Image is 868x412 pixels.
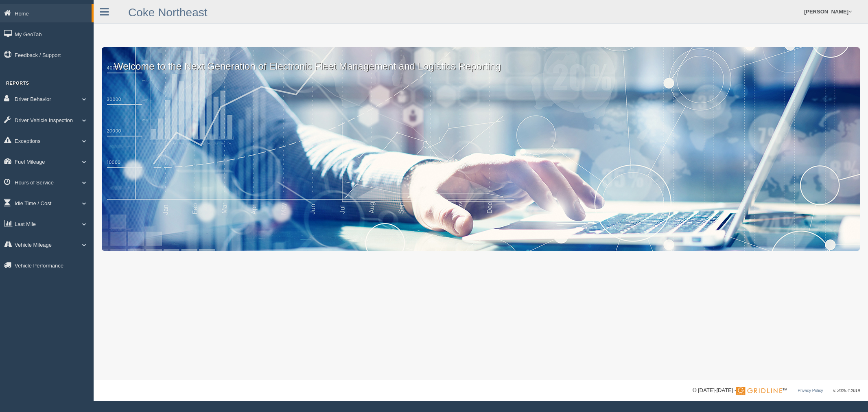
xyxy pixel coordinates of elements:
[798,388,823,393] a: Privacy Policy
[102,47,860,73] p: Welcome to the Next Generation of Electronic Fleet Management and Logistics Reporting
[736,387,782,395] img: Gridline
[833,388,860,393] span: v. 2025.4.2019
[128,6,208,19] a: Coke Northeast
[693,386,860,395] div: © [DATE]-[DATE] - ™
